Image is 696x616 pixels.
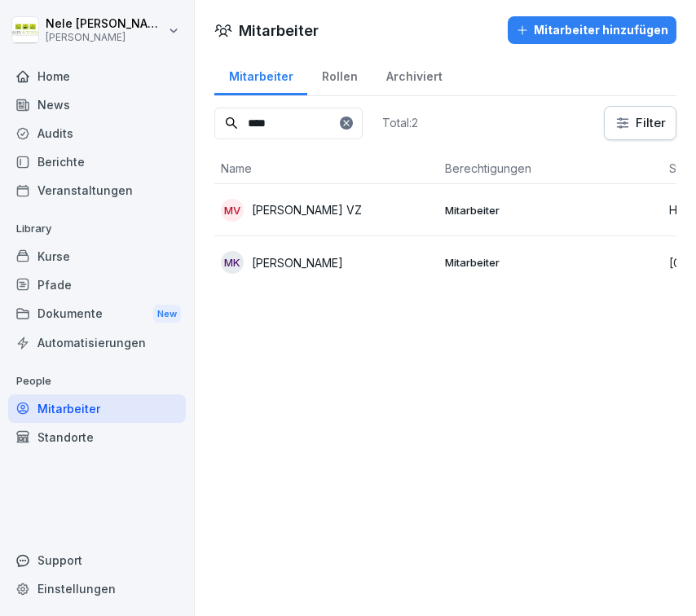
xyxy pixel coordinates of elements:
[8,176,186,205] a: Veranstaltungen
[508,16,676,44] button: Mitarbeiter hinzufügen
[8,271,186,299] a: Pfade
[8,242,186,271] a: Kurse
[8,90,186,119] a: News
[8,423,186,451] a: Standorte
[445,203,656,218] p: Mitarbeiter
[8,368,186,394] p: People
[214,153,438,184] th: Name
[8,328,186,357] a: Automatisierungen
[221,199,244,222] div: MV
[615,115,666,131] div: Filter
[46,32,165,43] p: [PERSON_NAME]
[46,17,165,31] p: Nele [PERSON_NAME]
[8,216,186,242] p: Library
[307,54,372,95] a: Rollen
[8,299,186,329] a: DokumenteNew
[252,201,362,218] p: [PERSON_NAME] VZ
[8,62,186,90] a: Home
[8,394,186,423] a: Mitarbeiter
[8,546,186,574] div: Support
[445,255,656,270] p: Mitarbeiter
[8,574,186,603] a: Einstellungen
[221,251,244,274] div: MK
[438,153,663,184] th: Berechtigungen
[8,299,186,329] div: Dokumente
[372,54,456,95] a: Archiviert
[239,20,319,42] h1: Mitarbeiter
[214,54,307,95] a: Mitarbeiter
[605,107,676,139] button: Filter
[382,115,418,130] p: Total: 2
[8,147,186,176] a: Berichte
[516,21,668,39] div: Mitarbeiter hinzufügen
[153,305,181,323] div: New
[252,254,343,271] p: [PERSON_NAME]
[8,119,186,147] a: Audits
